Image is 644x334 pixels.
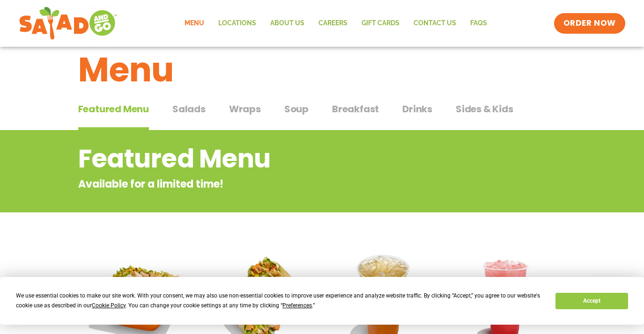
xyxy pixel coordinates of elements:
span: ORDER NOW [563,18,616,29]
div: Tabbed content [78,99,566,131]
span: Wraps [229,102,261,116]
span: Salads [172,102,206,116]
span: Preferences [282,302,312,309]
span: Sides & Kids [456,102,513,116]
img: new-SAG-logo-768×292 [19,5,118,42]
a: GIFT CARDS [355,13,407,34]
div: We use essential cookies to make our site work. With your consent, we may also use non-essential ... [16,291,544,311]
a: Menu [178,13,211,34]
a: About Us [263,13,311,34]
h2: Featured Menu [78,140,491,178]
a: FAQs [463,13,494,34]
a: Locations [211,13,263,34]
a: Contact Us [407,13,463,34]
a: Careers [311,13,355,34]
span: Soup [284,102,309,116]
span: Breakfast [332,102,379,116]
h1: Menu [78,44,566,95]
span: Drinks [402,102,432,116]
a: ORDER NOW [554,13,625,34]
button: Accept [555,293,628,309]
span: Cookie Policy [92,302,126,309]
span: Featured Menu [78,102,149,116]
p: Available for a limited time! [78,176,491,192]
nav: Menu [178,13,494,34]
